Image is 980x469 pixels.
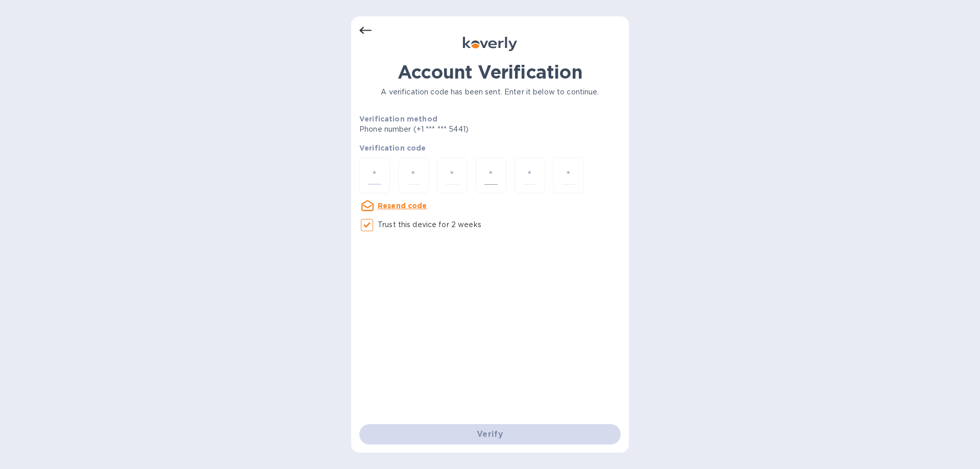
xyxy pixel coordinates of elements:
u: Resend code [378,202,427,210]
p: A verification code has been sent. Enter it below to continue. [359,87,621,97]
p: Trust this device for 2 weeks [378,219,481,230]
p: Verification code [359,143,621,153]
h1: Account Verification [359,61,621,83]
p: Phone number (+1 *** *** 5441) [359,124,547,135]
b: Verification method [359,115,437,123]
